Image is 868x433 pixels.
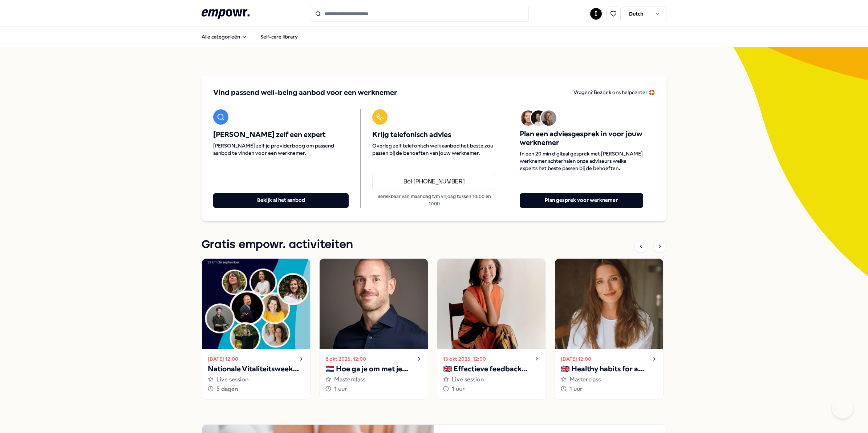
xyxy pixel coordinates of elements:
img: activity image [437,259,545,349]
div: Live session [208,375,304,384]
span: [PERSON_NAME] zelf je providerboog om passend aanbod te vinden voor een werknemer. [213,142,349,157]
button: I [590,8,602,20]
button: Alle categorieën [196,29,253,44]
p: 🇬🇧 Healthy habits for a stress-free start to the year [561,363,657,375]
img: Avatar [541,110,556,126]
div: Masterclass [325,375,422,384]
p: Bereikbaar van maandag t/m vrijdag tussen 10:00 en 17:00 [372,193,496,208]
button: Plan gesprek voor werknemer [520,193,643,208]
a: Self-care library [255,29,304,44]
time: [DATE] 12:00 [561,355,591,363]
span: Vragen? Bezoek ons helpcenter 🛟 [573,89,655,95]
button: Bekijk al het aanbod [213,193,349,208]
img: Avatar [521,110,536,126]
span: [PERSON_NAME] zelf een expert [213,130,349,139]
a: [DATE] 12:00Nationale Vitaliteitsweek 2025Live session5 dagen [202,258,311,400]
div: Masterclass [561,375,657,384]
a: 15 okt 2025, 12:00🇬🇧 Effectieve feedback geven en ontvangenLive session1 uur [437,258,546,400]
time: 15 okt 2025, 12:00 [443,355,486,363]
time: 8 okt 2025, 12:00 [325,355,366,363]
a: 8 okt 2025, 12:00🇳🇱 Hoe ga je om met je innerlijke criticus?Masterclass1 uur [319,258,428,400]
img: activity image [202,259,310,349]
span: Krijg telefonisch advies [372,130,496,139]
iframe: Help Scout Beacon - Open [832,397,853,418]
img: activity image [320,259,428,349]
a: [DATE] 12:00🇬🇧 Healthy habits for a stress-free start to the yearMasterclass1 uur [555,258,664,400]
p: Nationale Vitaliteitsweek 2025 [208,363,304,375]
input: Search for products, categories or subcategories [311,6,529,22]
a: Bel [PHONE_NUMBER] [372,174,496,190]
img: Avatar [531,110,546,126]
div: 1 uur [443,384,540,394]
span: Vind passend well-being aanbod voor een werknemer [213,88,397,98]
span: In een 20 min digitaal gesprek met [PERSON_NAME] werknemer achterhalen onze adviseurs welke exper... [520,150,643,172]
h1: Gratis empowr. activiteiten [202,236,353,254]
span: Overleg zelf telefonisch welk aanbod het beste zou passen bij de behoeften van jouw werknemer. [372,142,496,157]
img: activity image [555,259,663,349]
div: 1 uur [561,384,657,394]
div: Live session [443,375,540,384]
span: Plan een adviesgesprek in voor jouw werknemer [520,130,643,147]
nav: Main [196,29,304,44]
time: [DATE] 12:00 [208,355,238,363]
p: 🇳🇱 Hoe ga je om met je innerlijke criticus? [325,363,422,375]
a: Vragen? Bezoek ons helpcenter 🛟 [573,88,655,98]
div: 1 uur [325,384,422,394]
div: 5 dagen [208,384,304,394]
p: 🇬🇧 Effectieve feedback geven en ontvangen [443,363,540,375]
